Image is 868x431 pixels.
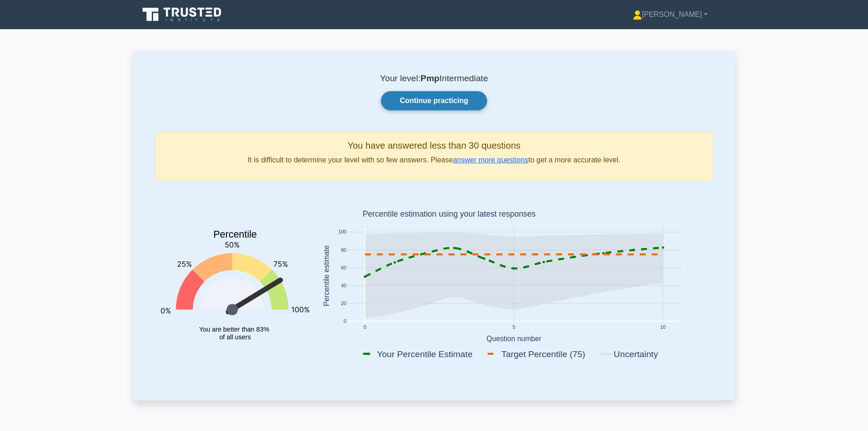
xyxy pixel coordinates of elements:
[344,319,346,324] text: 0
[341,248,346,253] text: 80
[163,155,705,166] p: It is difficult to determine your level with so few answers. Please to get a more accurate level.
[338,230,346,235] text: 100
[341,265,346,270] text: 60
[341,283,346,288] text: 40
[322,245,330,306] text: Percentile estimate
[660,325,666,330] text: 10
[513,325,515,330] text: 5
[611,5,729,24] a: [PERSON_NAME]
[453,156,528,164] a: answer more questions
[213,229,257,240] text: Percentile
[199,326,269,333] tspan: You are better than 83%
[163,140,705,151] h5: You have answered less than 30 questions
[486,335,541,343] text: Question number
[219,333,251,341] tspan: of all users
[363,325,366,330] text: 0
[341,301,346,306] text: 20
[155,73,713,84] p: Your level: Intermediate
[362,210,535,219] text: Percentile estimation using your latest responses
[421,73,440,83] b: Pmp
[381,91,487,110] a: Continue practicing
